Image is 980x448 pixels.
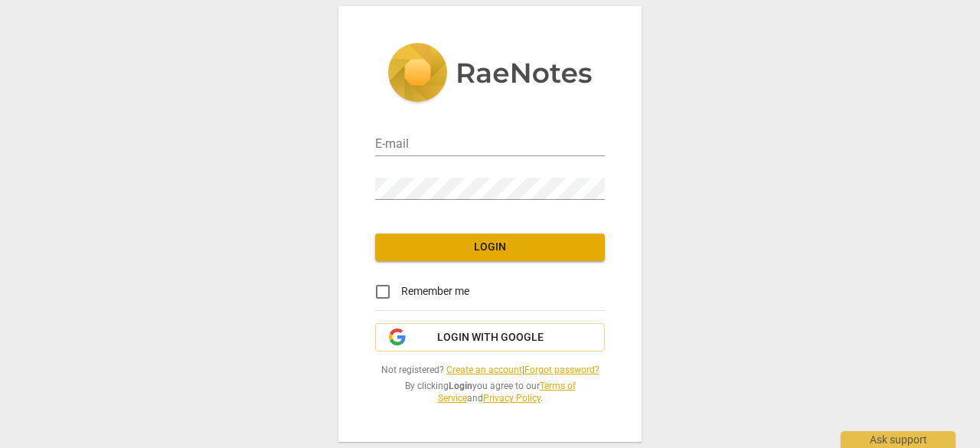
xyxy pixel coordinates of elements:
span: By clicking you agree to our and . [375,380,605,405]
span: Not registered? | [375,364,605,377]
button: Login [375,234,605,261]
img: npw-badge-icon.svg [585,182,597,195]
img: npw-badge-icon.svg [585,139,597,151]
span: Login with Google [437,330,544,345]
a: Create an account [446,365,522,375]
span: Login [387,240,593,255]
b: Login [449,381,472,391]
img: 5ac2273c67554f335776073100b6d88f.svg [387,43,593,106]
a: Forgot password? [524,365,599,375]
span: Remember me [401,283,469,299]
div: Ask support [841,431,955,448]
a: Terms of Service [438,381,576,404]
button: Login with Google [375,323,605,352]
a: Privacy Policy [483,393,541,404]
